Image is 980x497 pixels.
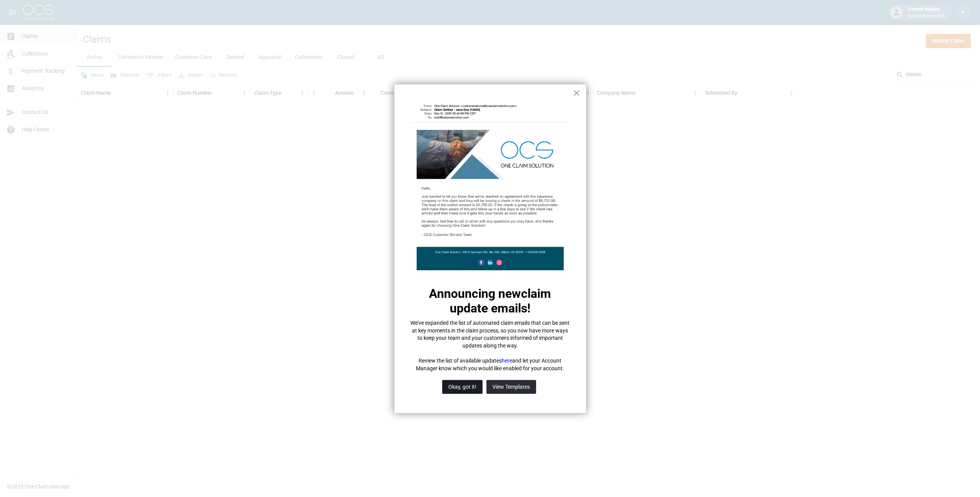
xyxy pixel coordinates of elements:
[450,286,554,316] strong: claim update emails
[486,380,536,394] button: View Templates
[573,87,580,99] button: Close
[502,358,512,364] a: here
[410,319,571,349] p: We’ve expanded the list of automated claim emails that can be sent at key moments in the claim pr...
[429,286,521,301] span: Announcing new
[416,358,564,371] span: and let your Account Manager know which you would like enabled for your account.
[419,358,502,364] span: Review the list of available updates
[442,380,482,394] button: Okay, got it!
[527,301,531,316] span: !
